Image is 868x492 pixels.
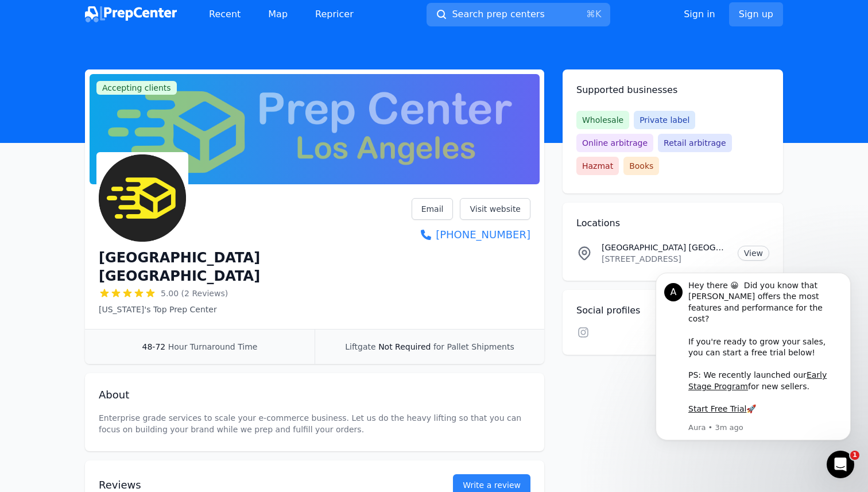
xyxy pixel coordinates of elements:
[738,246,769,261] a: View
[168,342,258,351] span: Hour Turnaround Time
[634,111,695,129] span: Private label
[658,134,731,152] span: Retail arbitrage
[412,198,454,220] a: Email
[427,3,610,26] button: Search prep centers⌘K
[99,387,530,403] h2: About
[99,249,412,285] h1: [GEOGRAPHIC_DATA] [GEOGRAPHIC_DATA]
[576,134,653,152] span: Online arbitrage
[623,157,659,175] span: Books
[576,216,769,230] h2: Locations
[96,81,177,95] span: Accepting clients
[99,304,412,315] p: [US_STATE]'s Top Prep Center
[595,9,602,20] kbd: K
[433,342,514,351] span: for Pallet Shipments
[452,7,544,21] span: Search prep centers
[460,198,530,220] a: Visit website
[99,412,530,435] p: Enterprise grade services to scale your e-commerce business. Let us do the heavy lifting so that ...
[345,342,375,351] span: Liftgate
[638,266,868,461] iframe: Intercom notifications message
[576,304,769,317] h2: Social profiles
[85,6,177,22] img: PrepCenter
[161,288,228,299] span: 5.00 (2 Reviews)
[586,9,595,20] kbd: ⌘
[259,3,297,26] a: Map
[142,342,166,351] span: 48-72
[850,451,859,460] span: 1
[412,227,530,243] a: [PHONE_NUMBER]
[602,242,728,253] p: [GEOGRAPHIC_DATA] [GEOGRAPHIC_DATA] Location
[306,3,363,26] a: Repricer
[576,157,619,175] span: Hazmat
[576,83,769,97] h2: Supported businesses
[827,451,854,478] iframe: Intercom live chat
[576,111,629,129] span: Wholesale
[602,253,728,265] p: [STREET_ADDRESS]
[684,7,715,21] a: Sign in
[99,154,186,242] img: Prep Center Los Angeles
[729,2,783,26] a: Sign up
[200,3,250,26] a: Recent
[378,342,431,351] span: Not Required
